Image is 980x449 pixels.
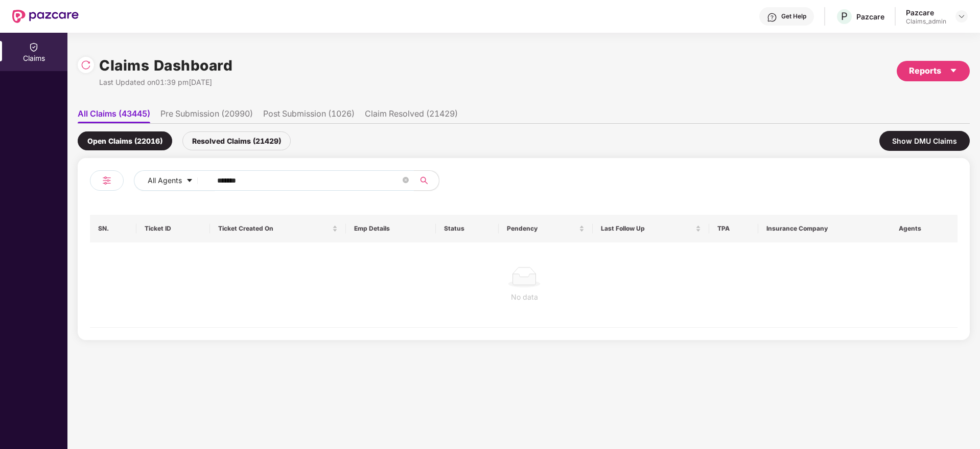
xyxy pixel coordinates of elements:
div: Pazcare [856,12,884,21]
h1: Claims Dashboard [99,54,232,77]
div: Pazcare [906,8,946,17]
img: svg+xml;base64,PHN2ZyBpZD0iSGVscC0zMngzMiIgeG1sbnM9Imh0dHA6Ly93d3cudzMub3JnLzIwMDAvc3ZnIiB3aWR0aD... [767,12,777,23]
span: Last Follow Up [601,224,693,233]
span: caret-down [186,177,193,185]
img: New Pazcare Logo [12,10,79,23]
span: search [414,176,434,185]
li: All Claims (43445) [78,108,150,123]
img: svg+xml;base64,PHN2ZyBpZD0iUmVsb2FkLTMyeDMyIiB4bWxucz0iaHR0cDovL3d3dy53My5vcmcvMjAwMC9zdmciIHdpZH... [81,60,91,70]
span: Pendency [507,224,577,233]
img: svg+xml;base64,PHN2ZyB4bWxucz0iaHR0cDovL3d3dy53My5vcmcvMjAwMC9zdmciIHdpZHRoPSIyNCIgaGVpZ2h0PSIyNC... [101,174,113,187]
div: Claims_admin [906,17,946,26]
span: Ticket Created On [218,224,330,233]
th: Insurance Company [758,215,892,242]
th: Last Follow Up [593,215,709,242]
li: Claim Resolved (21429) [365,108,458,123]
img: svg+xml;base64,PHN2ZyBpZD0iQ2xhaW0iIHhtbG5zPSJodHRwOi8vd3d3LnczLm9yZy8yMDAwL3N2ZyIgd2lkdGg9IjIwIi... [29,42,39,52]
span: All Agents [148,175,182,186]
div: Open Claims (22016) [78,131,172,150]
img: svg+xml;base64,PHN2ZyBpZD0iRHJvcGRvd24tMzJ4MzIiIHhtbG5zPSJodHRwOi8vd3d3LnczLm9yZy8yMDAwL3N2ZyIgd2... [958,12,966,20]
li: Post Submission (1026) [263,108,355,123]
button: search [414,170,439,191]
div: Show DMU Claims [879,131,970,151]
span: close-circle [403,177,409,183]
span: close-circle [403,176,409,186]
span: P [841,10,848,23]
th: TPA [709,215,758,242]
li: Pre Submission (20990) [160,108,253,123]
div: No data [98,291,950,303]
th: Emp Details [346,215,435,242]
th: Status [436,215,499,242]
th: Ticket Created On [210,215,346,242]
span: caret-down [949,66,958,75]
th: Ticket ID [136,215,210,242]
div: Last Updated on 01:39 pm[DATE] [99,77,232,88]
div: Resolved Claims (21429) [182,131,291,150]
div: Reports [909,64,958,77]
div: Get Help [781,12,806,20]
th: SN. [90,215,136,242]
th: Pendency [499,215,593,242]
th: Agents [891,215,958,242]
button: All Agentscaret-down [134,170,215,191]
